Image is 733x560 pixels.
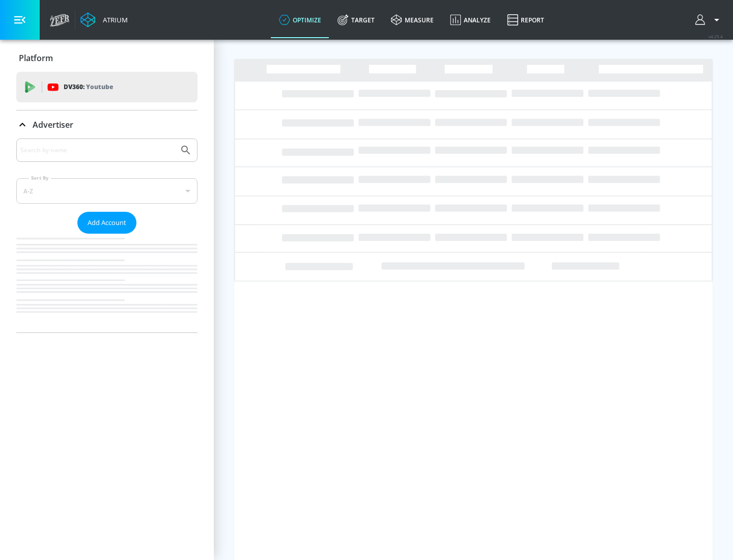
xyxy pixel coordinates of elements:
button: Add Account [77,212,136,234]
a: optimize [271,2,329,38]
p: Youtube [86,81,113,92]
span: v 4.25.4 [709,34,723,39]
span: Add Account [88,217,126,229]
p: Advertiser [33,119,73,130]
a: Target [329,2,383,38]
div: Advertiser [16,110,198,139]
a: Atrium [80,12,128,27]
div: DV360: Youtube [16,72,198,102]
div: Platform [16,44,198,72]
p: Platform [19,52,53,64]
div: Atrium [99,15,128,24]
nav: list of Advertiser [16,234,198,332]
label: Sort By [29,175,51,181]
p: DV360: [64,81,113,93]
div: A-Z [16,178,198,204]
input: Search by name [20,144,175,157]
a: Report [499,2,552,38]
a: measure [383,2,442,38]
div: Advertiser [16,138,198,332]
a: Analyze [442,2,499,38]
